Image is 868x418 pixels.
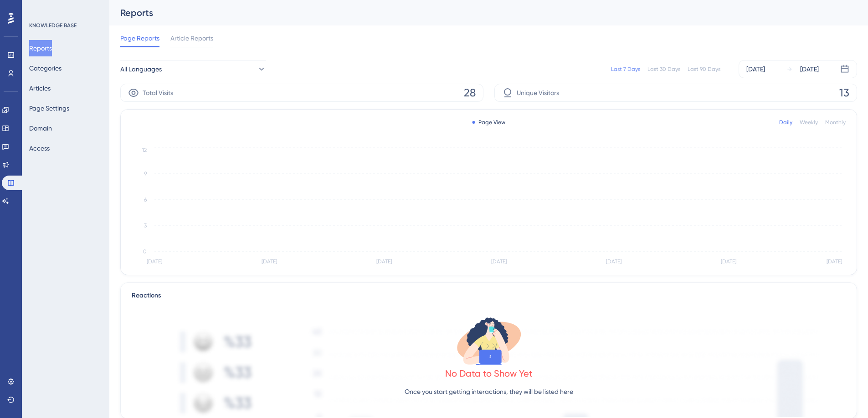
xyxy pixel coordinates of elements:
span: 13 [839,86,849,100]
tspan: [DATE] [376,258,392,265]
tspan: [DATE] [262,258,277,265]
tspan: 12 [142,147,147,153]
div: Monthly [825,119,846,126]
button: Articles [29,80,51,96]
tspan: [DATE] [147,258,162,265]
div: KNOWLEDGE BASE [29,22,77,29]
tspan: 0 [143,248,147,255]
tspan: 9 [144,171,147,177]
button: Page Settings [29,100,69,116]
div: Daily [779,119,792,126]
p: Once you start getting interactions, they will be listed here [405,386,573,397]
button: Categories [29,60,62,76]
span: 28 [464,86,476,100]
span: Page Reports [120,33,159,44]
div: No Data to Show Yet [445,367,533,380]
button: All Languages [120,60,266,78]
span: All Languages [120,64,162,75]
div: Last 7 Days [611,65,640,73]
tspan: [DATE] [606,258,621,265]
button: Domain [29,120,52,136]
span: Total Visits [143,87,173,98]
button: Access [29,140,50,156]
div: Page View [472,119,505,126]
div: Last 90 Days [688,65,720,73]
tspan: [DATE] [491,258,507,265]
tspan: [DATE] [721,258,736,265]
div: [DATE] [800,64,819,75]
button: Reports [29,40,52,56]
div: [DATE] [746,64,765,75]
tspan: 6 [144,196,147,203]
div: Reactions [132,290,846,301]
div: Weekly [800,119,818,126]
tspan: 3 [144,222,147,229]
div: Last 30 Days [647,65,680,73]
div: Reports [120,6,834,19]
tspan: [DATE] [827,258,842,265]
span: Unique Visitors [517,87,559,98]
span: Article Reports [170,33,213,44]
